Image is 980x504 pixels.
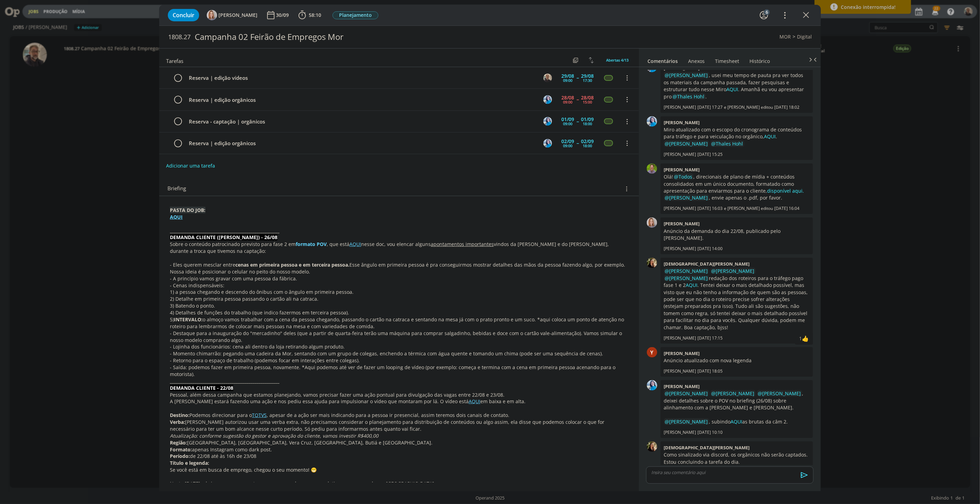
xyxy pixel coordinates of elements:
[698,368,723,374] span: [DATE] 18:05
[170,234,277,240] strong: DEMANDA CLIENTE ([PERSON_NAME]) - 26/08
[543,117,552,126] img: E
[563,122,572,126] div: 09:00
[767,187,804,194] a: disponível aqui.
[797,33,812,40] a: Digital
[170,309,628,316] p: 4) Detalhes de funções do trabalho (que indico fazermos em terceira pessoa).
[664,261,750,267] b: [DEMOGRAPHIC_DATA][PERSON_NAME]
[170,419,185,425] strong: Verba:
[698,429,723,436] span: [DATE] 10:10
[561,74,574,78] div: 29/08
[207,10,257,20] button: A[PERSON_NAME]
[170,453,190,459] strong: Período:
[469,398,480,405] a: AQUI
[170,330,628,344] p: - Destaque para a inauguração do "mercadinho" deles (que a partir de quarta-feira terão uma máqui...
[647,441,657,452] img: C
[647,258,657,268] img: C
[166,56,183,64] span: Tarefas
[170,412,190,418] strong: Destino:
[665,72,708,78] span: @[PERSON_NAME]
[665,194,708,201] span: @[PERSON_NAME]
[333,11,378,19] span: Planejamento
[664,151,696,158] p: [PERSON_NAME]
[252,412,267,418] a: TOTVS
[647,217,657,228] img: A
[712,390,755,397] span: @[PERSON_NAME]
[674,173,693,180] span: @Todos
[309,12,321,18] span: 58:10
[664,368,696,374] p: [PERSON_NAME]
[561,139,574,144] div: 02/09
[207,10,217,20] img: A
[581,95,594,100] div: 28/08
[186,139,537,148] div: Reserva | edição orgânicos
[170,350,628,357] p: - Momento chimarrão: pegando uma cadeira da Mor, sentando com um grupo de colegas, enchendo a tér...
[664,221,700,227] b: [PERSON_NAME]
[664,104,696,110] p: [PERSON_NAME]
[581,139,594,144] div: 02/09
[235,261,349,268] strong: cenas em primeira pessoa e em terceira pessoa.
[170,460,209,466] strong: Título e legenda:
[563,78,572,82] div: 09:00
[664,72,809,100] p: , usei meu tempo de pauta pra ver todos os materiais da campanha passada, fazer pesquisas e estru...
[542,73,553,83] button: R
[583,78,592,82] div: 17:30
[664,126,809,140] p: Miro atualizado com o escopo do cronograma de conteúdos para tráfego e para veiculação no orgânic...
[664,350,700,356] b: [PERSON_NAME]
[168,33,191,41] span: 1808.27
[170,439,187,446] strong: Região:
[647,347,657,357] div: Y
[173,12,194,18] span: Concluir
[764,133,776,140] a: AQUI
[664,268,809,331] p: redação dos roteiros para o tráfego pago fase 1 e 2 . Tentei deixar o mais detalhado possível, ma...
[665,140,708,147] span: @[PERSON_NAME]
[664,451,809,465] p: Como sinalizado via discord, os orgânicos não serão captados. Estou concluindo a tarefa do dia.
[170,467,628,473] p: Se você está em busca de emprego, chegou o seu momento! 😁
[543,95,552,104] img: E
[170,227,279,234] strong: _____________________________________________________
[664,390,809,411] p: , deixei detalhes sobre o POV no briefing (26/08) sobre alinhamento com a [PERSON_NAME] e [PERSON...
[543,139,552,148] img: E
[664,167,700,173] b: [PERSON_NAME]
[647,163,657,174] img: T
[698,205,723,212] span: [DATE] 16:03
[576,75,579,80] span: --
[159,5,821,491] div: dialog
[174,316,203,323] strong: INTERVALO:
[170,364,628,378] p: - Saída: podemos fazer em primeira pessoa, novamente. *Aqui podemos até ver de fazer um looping d...
[581,74,594,78] div: 29/08
[170,296,628,302] p: 2) Detalhe em primeira pessoa passando o cartão ali na catraca.
[715,55,739,65] a: Timesheet
[170,453,628,460] p: de 22/08 até às 16h de 23/08
[576,119,579,124] span: --
[349,241,361,247] a: AQUI
[296,241,327,247] strong: formato POV
[758,10,769,21] button: 6
[664,383,700,389] b: [PERSON_NAME]
[170,419,628,432] p: [PERSON_NAME] autorizou usar uma verba extra, não precisamos considerar o planejamento para distr...
[542,116,553,127] button: E
[186,74,537,82] div: Reserva | edição vídeos
[576,141,579,146] span: --
[170,214,183,220] strong: AQUI
[664,173,809,202] p: Olá! , direcionais de plano de mídia + conteúdos consolidados em um único documento, formatado co...
[186,96,537,104] div: Reserva | edição orgânicos
[170,398,628,405] p: A [PERSON_NAME] estará fazendo uma ação e nos pediu essa ajuda para impulsionar o vídeo que monta...
[170,432,378,439] em: Atualização: conforme sugestão do gestor e aprovação do cliente, vamos investir R$400,00
[170,412,628,419] p: Podemos direcionar para o , apesar de a ação ser mais indicando para a pessoa ir presencial, assi...
[647,380,657,390] img: E
[170,357,628,364] p: - Retorno para o espaço de trabalho (podemos focar em interações entre colegas).
[170,446,628,453] p: apenas Instagram como dark post.
[542,138,553,148] button: E
[664,228,809,242] p: Anúncio da demanda do dia 22/08, publicado pelo [PERSON_NAME].
[665,268,708,274] span: @[PERSON_NAME]
[218,13,257,18] span: [PERSON_NAME]
[712,268,755,274] span: @[PERSON_NAME]
[688,58,705,65] div: Anexos
[170,446,192,453] strong: Formato:
[727,86,738,93] a: AQUI
[170,289,628,296] p: 1) a pessoa chegando e descendo do ônibus com o ângulo em primeira pessoa.
[764,9,770,15] div: 6
[698,151,723,158] span: [DATE] 15:25
[186,117,537,126] div: Reserva - captação | orgânicos
[698,246,723,252] span: [DATE] 14:00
